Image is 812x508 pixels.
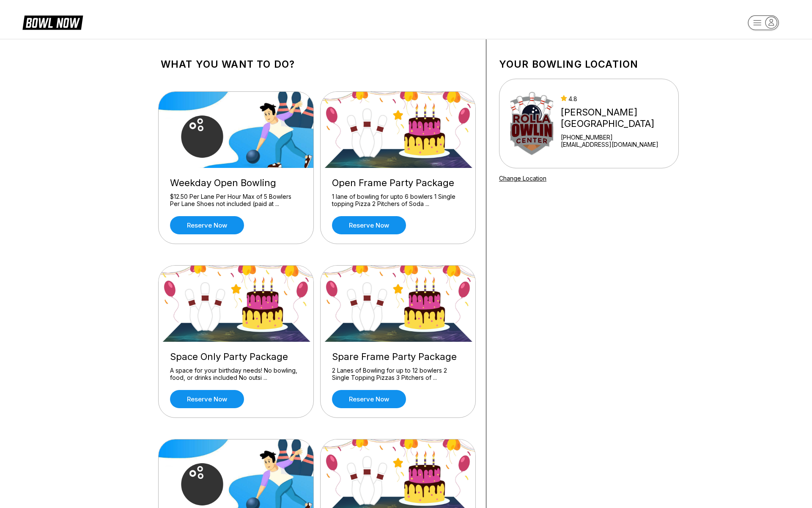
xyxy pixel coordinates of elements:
[159,266,314,342] img: Space Only Party Package
[161,58,473,70] h1: What you want to do?
[170,177,302,189] div: Weekday Open Bowling
[561,107,675,129] div: [PERSON_NAME][GEOGRAPHIC_DATA]
[170,193,302,208] div: $12.50 Per Lane Per Hour Max of 5 Bowlers Per Lane Shoes not included (paid at ...
[510,92,553,155] img: Rolla Bowling Center
[561,141,675,148] a: [EMAIL_ADDRESS][DOMAIN_NAME]
[332,177,464,189] div: Open Frame Party Package
[321,266,476,342] img: Spare Frame Party Package
[332,193,464,208] div: 1 lane of bowling for upto 6 bowlers 1 Single topping Pizza 2 Pitchers of Soda ...
[499,175,546,182] a: Change Location
[170,367,302,382] div: A space for your birthday needs! No bowling, food, or drinks included No outsi ...
[170,351,302,362] div: Space Only Party Package
[561,134,675,141] div: [PHONE_NUMBER]
[332,216,406,234] a: Reserve now
[332,351,464,362] div: Spare Frame Party Package
[321,92,476,168] img: Open Frame Party Package
[170,390,244,408] a: Reserve now
[332,390,406,408] a: Reserve now
[159,92,314,168] img: Weekday Open Bowling
[499,58,679,70] h1: Your bowling location
[561,95,675,102] div: 4.8
[332,367,464,382] div: 2 Lanes of Bowling for up to 12 bowlers 2 Single Topping Pizzas 3 Pitchers of ...
[170,216,244,234] a: Reserve now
